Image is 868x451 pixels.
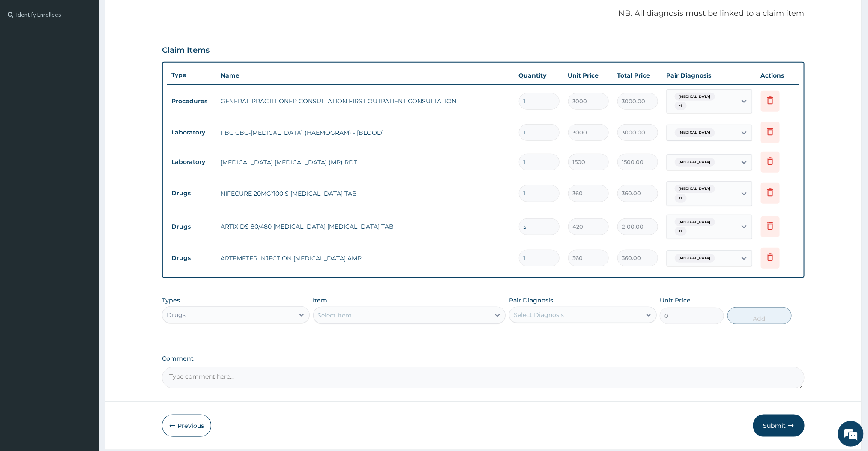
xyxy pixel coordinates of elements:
[675,194,687,203] span: + 1
[675,227,687,236] span: + 1
[216,218,514,235] td: ARTIX DS 80/480 [MEDICAL_DATA] [MEDICAL_DATA] TAB
[313,296,328,305] label: Item
[4,234,163,264] textarea: Type your message and hit 'Enter'
[167,250,216,266] td: Drugs
[515,67,564,84] th: Quantity
[167,219,216,235] td: Drugs
[16,43,35,64] img: d_794563401_company_1708531726252_794563401
[675,254,715,263] span: [MEDICAL_DATA]
[675,102,687,110] span: + 1
[727,307,792,324] button: Add
[167,125,216,140] td: Laboratory
[757,67,799,84] th: Actions
[509,296,553,305] label: Pair Diagnosis
[216,185,514,202] td: NIFECURE 20MG*100 S [MEDICAL_DATA] TAB
[675,218,715,227] span: [MEDICAL_DATA]
[216,250,514,267] td: ARTEMETER INJECTION [MEDICAL_DATA] AMP
[216,154,514,171] td: [MEDICAL_DATA] [MEDICAL_DATA] (MP) RDT
[162,46,210,55] h3: Claim Items
[564,67,613,84] th: Unit Price
[216,67,514,84] th: Name
[162,415,211,437] button: Previous
[162,8,804,19] p: NB: All diagnosis must be linked to a claim item
[675,128,715,137] span: [MEDICAL_DATA]
[167,311,186,319] div: Drugs
[167,93,216,109] td: Procedures
[660,296,691,305] label: Unit Price
[613,67,662,84] th: Total Price
[675,93,715,101] span: [MEDICAL_DATA]
[167,154,216,170] td: Laboratory
[318,311,352,320] div: Select Item
[675,185,715,193] span: [MEDICAL_DATA]
[167,185,216,201] td: Drugs
[50,108,118,194] span: We're online!
[167,67,216,83] th: Type
[162,355,804,362] label: Comment
[162,297,180,304] label: Types
[675,158,715,167] span: [MEDICAL_DATA]
[216,93,514,110] td: GENERAL PRACTITIONER CONSULTATION FIRST OUTPATIENT CONSULTATION
[45,48,144,59] div: Chat with us now
[753,415,805,437] button: Submit
[141,4,161,25] div: Minimize live chat window
[662,67,757,84] th: Pair Diagnosis
[216,124,514,141] td: FBC CBC-[MEDICAL_DATA] (HAEMOGRAM) - [BLOOD]
[514,311,564,319] div: Select Diagnosis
